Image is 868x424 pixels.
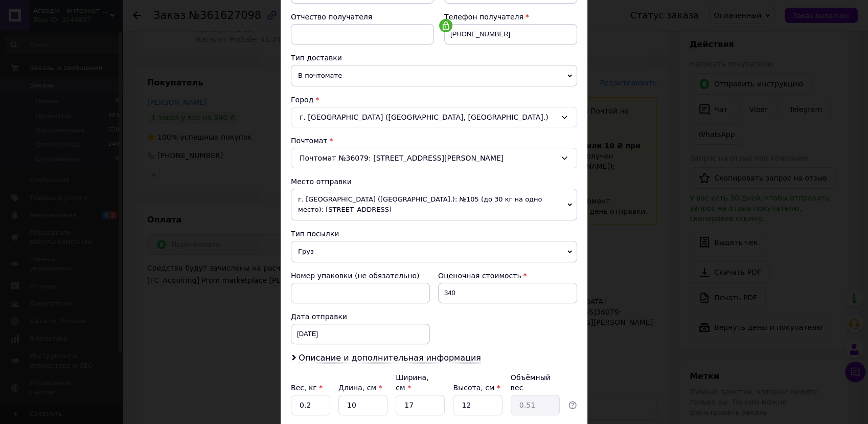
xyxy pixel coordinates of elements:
label: Ширина, см [396,373,428,392]
label: Длина, см [338,384,382,392]
div: Город [291,95,577,105]
span: Место отправки [291,177,352,186]
div: Оценочная стоимость [438,271,577,281]
label: Высота, см [453,384,500,392]
input: +380 [444,24,577,44]
div: Номер упаковки (не обязательно) [291,271,430,281]
label: Вес, кг [291,384,323,392]
div: Почтомат [291,136,577,146]
span: Тип посылки [291,230,339,238]
span: Телефон получателя [444,13,523,21]
div: Почтомат №36079: [STREET_ADDRESS][PERSON_NAME] [291,148,577,168]
div: Дата отправки [291,311,430,322]
span: Тип доставки [291,54,342,62]
div: г. [GEOGRAPHIC_DATA] ([GEOGRAPHIC_DATA], [GEOGRAPHIC_DATA].) [291,107,577,127]
span: Описание и дополнительная информация [299,353,481,363]
span: г. [GEOGRAPHIC_DATA] ([GEOGRAPHIC_DATA].): №105 (до 30 кг на одно место): [STREET_ADDRESS] [291,189,577,220]
span: Отчество получателя [291,13,372,21]
span: В почтомате [291,65,577,86]
div: Объёмный вес [511,372,560,393]
span: Груз [291,241,577,262]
